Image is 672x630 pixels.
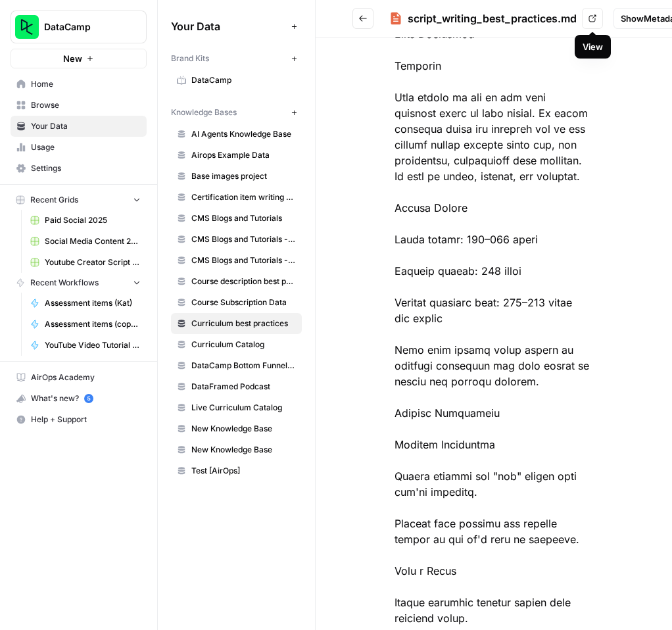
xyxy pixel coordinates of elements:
[15,15,39,39] img: DataCamp Logo
[171,166,302,187] a: Base images project
[408,11,577,26] div: script_writing_best_practices.md
[31,372,141,383] span: AirOps Academy
[191,74,296,86] span: DataCamp
[191,339,296,351] span: Curriculum Catalog
[583,40,603,53] div: View
[24,210,147,231] a: Paid Social 2025
[191,423,296,435] span: New Knowledge Base
[191,212,296,224] span: CMS Blogs and Tutorials
[171,187,302,208] a: Certification item writing guidelines
[171,107,237,118] span: Knowledge Bases
[191,444,296,456] span: New Knowledge Base
[191,191,296,203] span: Certification item writing guidelines
[87,395,90,402] text: 5
[31,162,141,174] span: Settings
[352,8,373,29] button: Go back
[11,158,147,179] a: Settings
[171,439,302,460] a: New Knowledge Base
[191,360,296,372] span: DataCamp Bottom Funnel Content
[24,231,147,252] a: Social Media Content 2025
[45,214,141,226] span: Paid Social 2025
[31,99,141,111] span: Browse
[171,250,302,271] a: CMS Blogs and Tutorials - [DATE]
[171,145,302,166] a: Airops Example Data
[171,70,302,91] a: DataCamp
[191,254,296,266] span: CMS Blogs and Tutorials - [DATE]
[171,271,302,292] a: Course description best practices
[11,74,147,95] a: Home
[31,141,141,153] span: Usage
[24,314,147,335] a: Assessment items (copy from Kat)
[171,208,302,229] a: CMS Blogs and Tutorials
[11,190,147,210] button: Recent Grids
[11,49,147,68] button: New
[171,334,302,355] a: Curriculum Catalog
[11,388,147,409] button: What's new? 5
[171,397,302,418] a: Live Curriculum Catalog
[11,273,147,293] button: Recent Workflows
[31,120,141,132] span: Your Data
[171,355,302,376] a: DataCamp Bottom Funnel Content
[45,339,141,351] span: YouTube Video Tutorial Title & Description Generator
[45,235,141,247] span: Social Media Content 2025
[24,335,147,356] a: YouTube Video Tutorial Title & Description Generator
[31,414,141,425] span: Help + Support
[191,297,296,308] span: Course Subscription Data
[84,394,93,403] a: 5
[191,276,296,287] span: Course description best practices
[30,194,78,206] span: Recent Grids
[31,78,141,90] span: Home
[191,465,296,477] span: Test [AirOps]
[11,137,147,158] a: Usage
[171,376,302,397] a: DataFramed Podcast
[171,313,302,334] a: Curriculum best practices
[11,389,146,408] div: What's new?
[171,292,302,313] a: Course Subscription Data
[45,297,141,309] span: Assessment items (Kat)
[45,256,141,268] span: Youtube Creator Script Optimisations
[24,293,147,314] a: Assessment items (Kat)
[171,460,302,481] a: Test [AirOps]
[191,381,296,393] span: DataFramed Podcast
[191,128,296,140] span: AI Agents Knowledge Base
[191,318,296,329] span: Curriculum best practices
[171,229,302,250] a: CMS Blogs and Tutorials - [DATE]
[63,52,82,65] span: New
[11,409,147,430] button: Help + Support
[191,170,296,182] span: Base images project
[11,367,147,388] a: AirOps Academy
[44,20,124,34] span: DataCamp
[30,277,99,289] span: Recent Workflows
[171,53,209,64] span: Brand Kits
[11,11,147,43] button: Workspace: DataCamp
[45,318,141,330] span: Assessment items (copy from Kat)
[11,95,147,116] a: Browse
[171,18,286,34] span: Your Data
[171,124,302,145] a: AI Agents Knowledge Base
[171,418,302,439] a: New Knowledge Base
[191,149,296,161] span: Airops Example Data
[24,252,147,273] a: Youtube Creator Script Optimisations
[191,402,296,414] span: Live Curriculum Catalog
[191,233,296,245] span: CMS Blogs and Tutorials - [DATE]
[11,116,147,137] a: Your Data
